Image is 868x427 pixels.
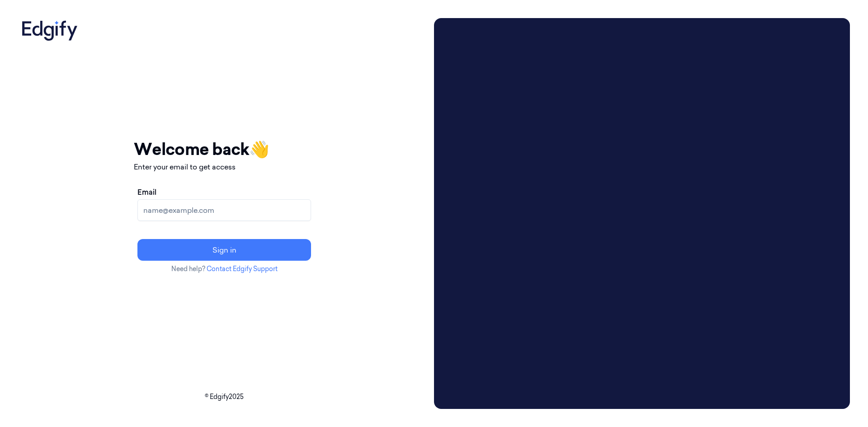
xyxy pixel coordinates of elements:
p: Enter your email to get access [134,161,315,172]
button: Sign in [137,239,311,261]
a: Contact Edgify Support [207,265,278,273]
h1: Welcome back 👋 [134,137,315,161]
p: © Edgify 2025 [18,392,430,402]
input: name@example.com [137,199,311,221]
label: Email [137,187,156,197]
p: Need help? [134,264,315,274]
